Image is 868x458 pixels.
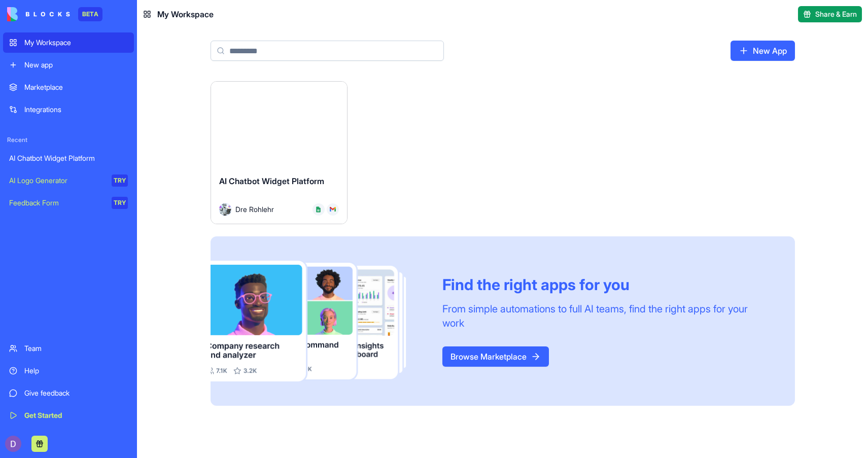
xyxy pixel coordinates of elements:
[9,175,105,186] div: AI Logo Generator
[159,4,178,23] button: Home
[157,8,214,20] span: My Workspace
[3,361,134,381] a: Help
[3,148,134,168] a: AI Chatbot Widget Platform
[29,6,45,22] img: Profile image for Shelly
[9,311,194,328] textarea: Message…
[78,7,102,21] div: BETA
[442,275,771,294] div: Find the right apps for you
[5,436,21,452] img: ACg8ocKc1Jd6EM1L-zcA2IynxEDHzbPuiplT94mn7_P45bTDdJSETQ=s96-c
[24,343,128,354] div: Team
[815,9,857,19] span: Share & Earn
[330,206,336,213] img: Gmail_trouth.svg
[24,60,128,70] div: New app
[211,81,348,224] a: AI Chatbot Widget PlatformAvatarDre Rohlehr
[3,77,134,97] a: Marketplace
[48,332,56,340] button: Upload attachment
[32,332,40,340] button: Gif picker
[3,193,134,213] a: Feedback FormTRY
[112,174,128,187] div: TRY
[24,104,128,115] div: Integrations
[3,405,134,426] a: Get Started
[178,4,196,22] div: Close
[8,70,195,312] div: Shelly says…
[24,82,128,92] div: Marketplace
[211,261,426,382] img: Frame_181_egmpey.png
[3,383,134,403] a: Give feedback
[16,292,63,298] div: Shelly • [DATE]
[731,41,795,61] a: New App
[16,332,24,340] button: Emoji picker
[24,98,158,108] li: Open the tab.
[3,170,134,191] a: AI Logo GeneratorTRY
[219,176,324,186] span: AI Chatbot Widget Platform
[7,7,102,21] a: BETA
[24,388,128,398] div: Give feedback
[7,7,70,21] img: logo
[7,4,26,23] button: go back
[174,328,190,344] button: Send a message…
[46,111,76,119] b: ‘Public’
[34,34,168,56] a: Publishing my landing page
[8,70,166,290] div: Hey! You can do this in just a few steps:Go to the‘Invite & Share’button.Open the‘Publish’tab.Sel...
[24,38,128,48] div: My Workspace
[49,5,74,13] h1: Shelly
[3,338,134,359] a: Team
[3,32,134,53] a: My Workspace
[798,6,862,22] button: Share & Earn
[17,155,158,214] div: Sharing Your Tools with OthersAnything you need to know about sharing your Blocks tools with…
[27,185,147,204] span: Anything you need to know about sharing your Blocks tools with…
[112,197,128,209] div: TRY
[27,163,148,184] div: Sharing Your Tools with Others
[24,110,158,120] li: Select and copy the link.
[64,332,73,340] button: Start recording
[442,302,771,330] div: From simple automations to full AI teams, find the right apps for your work
[24,86,158,96] li: Go to the button.
[219,203,231,216] img: Avatar
[9,198,105,208] div: Feedback Form
[57,98,92,107] b: ‘Publish’
[3,136,134,144] span: Recent
[57,87,120,95] b: ‘Invite & Share’
[316,206,322,213] img: Google_Sheets_logo__2014-2020_dyqxdz.svg
[9,153,128,163] div: AI Chatbot Widget Platform
[16,76,158,86] div: Hey! You can do this in just a few steps:
[56,41,160,49] span: Publishing my landing page
[235,204,274,215] span: Dre Rohlehr
[24,366,128,376] div: Help
[3,55,134,75] a: New app
[442,346,549,367] a: Browse Marketplace
[16,124,158,154] div: That’s it! 🎉 You can also find more details in this article. I’m here if you have any other quest...
[24,410,128,420] div: Get Started
[49,13,94,23] p: Active 3h ago
[3,99,134,120] a: Integrations
[8,47,195,70] div: Shelly says…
